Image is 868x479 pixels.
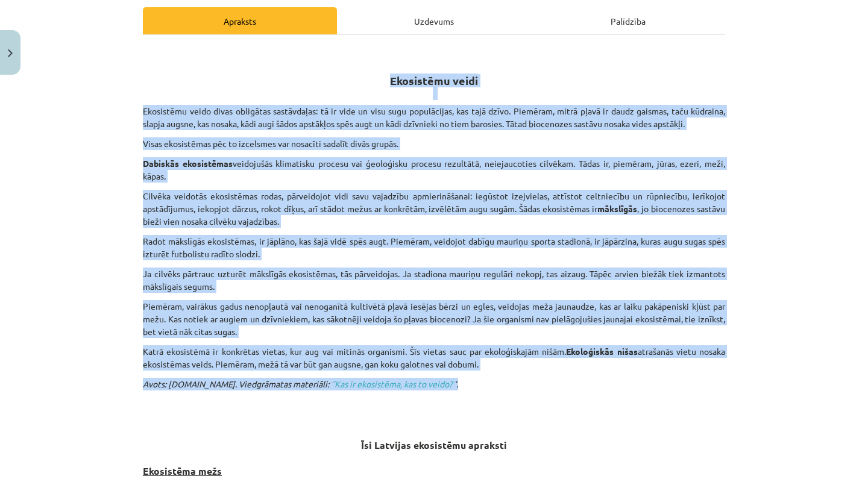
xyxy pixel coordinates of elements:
b: mākslīgās [597,203,637,214]
b: Dabiskās ekosistēmas [143,158,233,169]
strong: Ekosistēmu veidi [390,74,478,87]
p: Ja cilvēks pārtrauc uzturēt mākslīgās ekosistēmas, tās pārveidojas. Ja stadiona mauriņu regulāri ... [143,268,725,293]
em: Avots: [DOMAIN_NAME]. Viedgrāmatas materiāli: ’ ’. [143,378,458,389]
a: ’Kas ir ekosistēma, kas to veido?’ [333,378,454,389]
b: Ekosistēma mežs [143,465,222,477]
p: Piemēram, vairākus gadus nenopļautā vai nenoganītā kultivētā pļavā iesējas bērzi un egles, veidoj... [143,300,725,338]
p: veidojušās klimatisku procesu vai ģeoloģisku procesu rezultātā, neiejaucoties cilvēkam. Tādas ir,... [143,157,725,183]
b: Īsi Latvijas ekosistēmu apraksti [361,439,507,451]
p: Ekosistēmu veido divas obligātas sastāvdaļas: tā ir vide un visu sugu populācijas, kas tajā dzīvo... [143,105,725,130]
div: Palīdzība [531,7,725,34]
p: Katrā ekosistēmā ir konkrētas vietas, kur aug vai mitinās organismi. Šīs vietas sauc par ekoloģis... [143,345,725,371]
p: Visas ekosistēmas pēc to izcelsmes var nosacīti sadalīt divās grupās. [143,137,725,150]
div: Uzdevums [337,7,531,34]
p: Radot mākslīgās ekosistēmas, ir jāplāno, kas šajā vidē spēs augt. Piemēram, veidojot dabīgu mauri... [143,235,725,260]
img: icon-close-lesson-0947bae3869378f0d4975bcd49f059093ad1ed9edebbc8119c70593378902aed.svg [8,49,13,57]
p: Cilvēka veidotās ekosistēmas rodas, pārveidojot vidi savu vajadzību apmierināšanai: iegūstot izej... [143,190,725,228]
div: Apraksts [143,7,337,34]
b: Ekoloģiskās nišas [566,346,637,357]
